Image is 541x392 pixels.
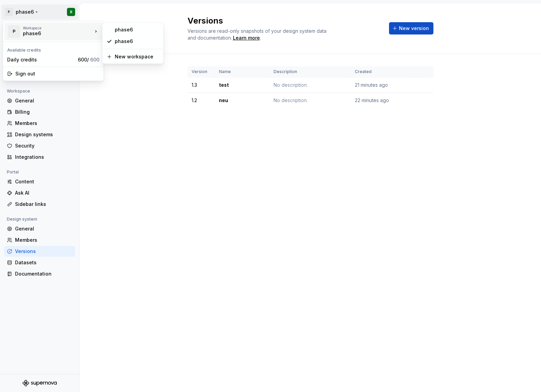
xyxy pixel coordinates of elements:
[15,70,99,77] div: Sign out
[7,56,75,63] div: Daily credits
[115,26,159,33] div: phase6
[4,43,102,54] div: Available credits
[115,38,159,45] div: phase6
[90,57,99,62] span: 600
[23,30,81,37] div: phase6
[8,25,20,38] div: P
[78,57,99,62] span: 600 /
[23,26,93,30] div: Workspace
[115,53,159,60] div: New workspace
